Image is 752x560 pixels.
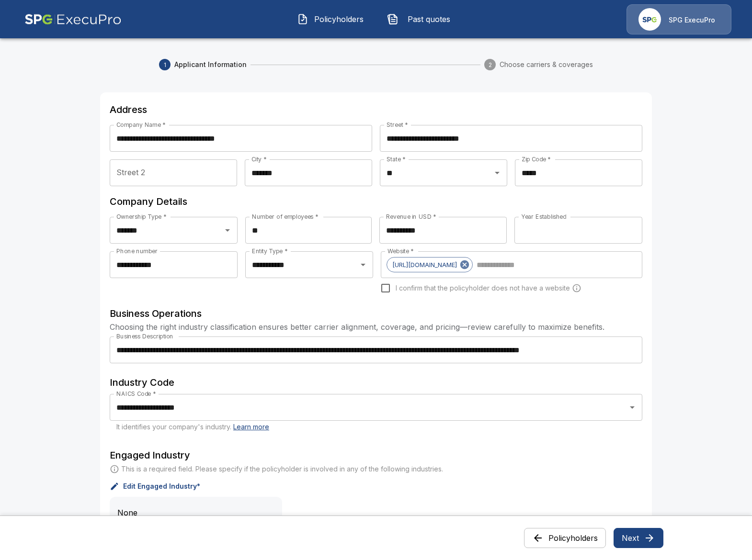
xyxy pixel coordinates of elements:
h6: Address [110,102,642,117]
text: 1 [164,61,166,68]
h6: Industry Code [110,375,642,390]
label: State * [387,155,406,163]
label: Zip Code * [522,155,551,163]
label: Business Description [116,332,173,340]
a: Agency IconSPG ExecuPro [627,4,731,34]
span: It identifies your company's industry. [116,423,269,431]
label: Revenue in USD * [386,213,436,221]
label: Website * [387,247,414,255]
span: None [117,508,137,517]
h6: Engaged Industry [110,448,642,463]
button: Open [221,224,234,237]
span: Applicant Information [174,60,247,69]
label: Phone number [116,247,158,255]
span: I confirm that the policyholder does not have a website [396,283,570,293]
button: Open [490,166,504,179]
span: Policyholders [312,13,365,25]
a: Learn more [233,423,269,431]
button: Open [356,258,370,271]
button: Open [626,401,639,414]
div: [URL][DOMAIN_NAME] [387,257,473,272]
text: 2 [488,61,491,68]
img: Past quotes Icon [387,13,399,25]
img: Policyholders Icon [297,13,308,25]
p: SPG ExecuPro [669,15,715,25]
span: Past quotes [402,13,455,25]
button: Policyholders [524,528,606,548]
button: Past quotes IconPast quotes [380,7,462,32]
label: City * [251,155,267,163]
button: Next [614,528,663,548]
svg: Carriers run a cyber security scan on the policyholders' websites. Please enter a website wheneve... [572,283,581,293]
p: Edit Engaged Industry* [123,483,200,490]
p: Choosing the right industry classification ensures better carrier alignment, coverage, and pricin... [110,321,642,333]
label: Company Name * [116,121,166,129]
label: Year Established [521,213,566,221]
span: [URL][DOMAIN_NAME] [387,259,462,270]
h6: Business Operations [110,306,642,321]
label: Ownership Type * [116,213,166,221]
label: NAICS Code * [116,390,156,398]
img: AA Logo [24,4,122,34]
button: Policyholders IconPolicyholders [290,7,372,32]
label: Entity Type * [252,247,287,255]
img: Agency Icon [638,8,661,31]
h6: Company Details [110,194,642,209]
label: Street * [387,121,408,129]
p: This is a required field. Please specify if the policyholder is involved in any of the following ... [121,464,443,474]
span: Choose carriers & coverages [500,60,593,69]
label: Number of employees * [252,213,319,221]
